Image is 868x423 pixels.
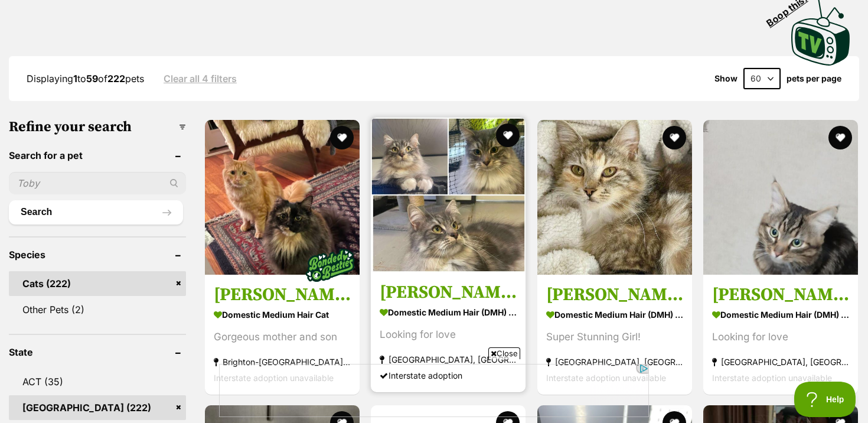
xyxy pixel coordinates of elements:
header: Search for a pet [9,150,186,161]
strong: Domestic Medium Hair Cat [214,305,351,323]
h3: [PERSON_NAME] [380,281,517,303]
img: Sir Snugglepot - Domestic Medium Hair (DMH) Cat [703,120,858,275]
a: [PERSON_NAME] Domestic Medium Hair (DMH) Cat Super Stunning Girl! [GEOGRAPHIC_DATA], [GEOGRAPHIC_... [537,274,692,394]
h3: Refine your search [9,119,186,135]
a: Cats (222) [9,271,186,296]
header: State [9,347,186,357]
img: bonded besties [301,235,360,294]
button: favourite [663,126,686,149]
a: [PERSON_NAME] Domestic Medium Hair (DMH) Cat Looking for love [GEOGRAPHIC_DATA], [GEOGRAPHIC_DATA... [703,274,858,394]
span: Show [714,74,738,83]
strong: 1 [73,73,77,84]
span: Displaying to of pets [27,73,144,84]
span: Interstate adoption unavailable [712,372,832,382]
header: Species [9,249,186,260]
strong: Domestic Medium Hair (DMH) Cat [712,305,849,323]
div: Looking for love [712,328,849,344]
a: ACT (35) [9,369,186,394]
input: Toby [9,172,186,194]
a: Clear all 4 filters [164,73,237,84]
img: Bobbi - Domestic Medium Hair (DMH) Cat [537,120,692,275]
a: Other Pets (2) [9,297,186,322]
div: Super Stunning Girl! [546,328,683,344]
strong: Domestic Medium Hair (DMH) Cat [546,305,683,323]
h3: [PERSON_NAME] and [PERSON_NAME] [214,283,351,305]
img: George and Mimi - Domestic Medium Hair Cat [205,120,360,275]
strong: 59 [86,73,98,84]
a: [GEOGRAPHIC_DATA] (222) [9,395,186,420]
div: Looking for love [380,326,517,342]
h3: [PERSON_NAME] [546,283,683,305]
span: Interstate adoption unavailable [546,372,666,382]
iframe: Advertisement [219,364,649,417]
button: Search [9,200,183,224]
strong: Brighton-[GEOGRAPHIC_DATA], [GEOGRAPHIC_DATA] [214,353,351,369]
span: Interstate adoption unavailable [214,372,334,382]
button: favourite [497,123,520,147]
label: pets per page [787,74,841,83]
iframe: Help Scout Beacon - Open [794,382,856,417]
strong: [GEOGRAPHIC_DATA], [GEOGRAPHIC_DATA] [546,353,683,369]
strong: [GEOGRAPHIC_DATA], [GEOGRAPHIC_DATA] [380,351,517,367]
span: Close [488,347,520,359]
h3: [PERSON_NAME] [712,283,849,305]
button: favourite [330,126,354,149]
img: Tim Tam - Domestic Medium Hair (DMH) Cat [371,118,526,272]
div: Gorgeous mother and son [214,328,351,344]
a: [PERSON_NAME] Domestic Medium Hair (DMH) Cat Looking for love [GEOGRAPHIC_DATA], [GEOGRAPHIC_DATA... [371,272,526,392]
strong: [GEOGRAPHIC_DATA], [GEOGRAPHIC_DATA] [712,353,849,369]
strong: Domestic Medium Hair (DMH) Cat [380,303,517,320]
a: [PERSON_NAME] and [PERSON_NAME] Domestic Medium Hair Cat Gorgeous mother and son Brighton-[GEOGRA... [205,274,360,394]
button: favourite [828,126,852,149]
strong: 222 [107,73,125,84]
